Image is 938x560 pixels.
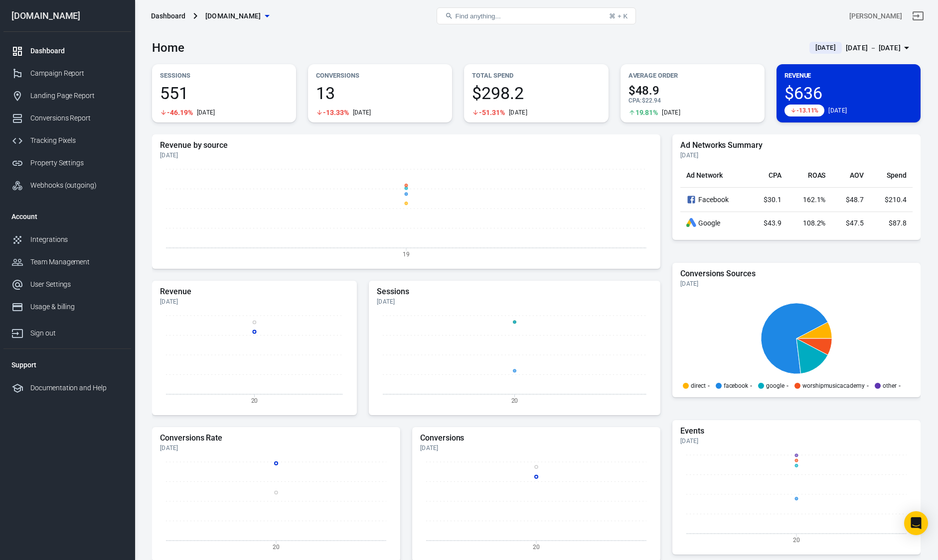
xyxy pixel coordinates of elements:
[3,85,131,107] a: Landing Page Report
[160,140,652,150] h5: Revenue by source
[30,257,123,267] div: Team Management
[883,383,897,389] p: other
[680,163,749,188] th: Ad Network
[353,109,371,116] div: [DATE]
[724,383,749,389] p: facebook
[30,113,123,123] div: Conversions Report
[160,444,392,452] div: [DATE]
[796,108,819,113] span: -13.11%
[251,397,258,404] tspan: 20
[152,41,184,55] h3: Home
[437,7,636,24] button: Find anything...⌘ + K
[680,140,913,150] h5: Ad Networks Summary
[609,12,627,20] div: ⌘ + K
[766,383,784,389] p: google
[273,543,280,550] tspan: 20
[30,383,123,393] div: Documentation and Help
[680,426,913,436] h5: Events
[899,383,901,389] span: -
[708,383,710,389] span: -
[846,219,864,227] span: $47.5
[662,109,680,116] div: [DATE]
[750,383,752,389] span: -
[30,279,123,290] div: User Settings
[30,68,123,79] div: Campaign Report
[3,174,131,197] a: Webhooks (outgoing)
[316,70,444,81] p: Conversions
[3,40,131,62] a: Dashboard
[680,280,913,288] div: [DATE]
[30,328,123,338] div: Sign out
[3,251,131,273] a: Team Management
[377,287,652,297] h5: Sessions
[889,219,907,227] span: $87.8
[749,163,787,188] th: CPA
[30,158,123,168] div: Property Settings
[691,383,706,389] p: direct
[197,109,215,116] div: [DATE]
[680,151,913,159] div: [DATE]
[786,383,788,389] span: -
[3,318,131,344] a: Sign out
[828,107,847,114] div: [DATE]
[784,85,913,102] span: $636
[472,85,600,102] span: $298.2
[904,511,928,535] div: Open Intercom Messenger
[811,43,840,53] span: [DATE]
[635,109,658,116] span: 19.81%
[30,135,123,146] div: Tracking Pixels
[403,250,410,257] tspan: 19
[30,91,123,101] div: Landing Page Report
[160,298,349,306] div: [DATE]
[803,219,826,227] span: 108.2%
[870,163,913,188] th: Spend
[686,194,743,206] div: Facebook
[160,433,392,443] h5: Conversions Rate
[628,70,757,81] p: Average Order
[323,109,349,116] span: -13.33%
[906,4,930,28] a: Sign out
[30,46,123,56] div: Dashboard
[509,109,527,116] div: [DATE]
[30,180,123,191] div: Webhooks (outgoing)
[160,70,288,81] p: Sessions
[628,97,642,104] span: CPA :
[3,228,131,251] a: Integrations
[686,218,743,228] div: Google
[787,163,832,188] th: ROAS
[846,42,901,54] div: [DATE] － [DATE]
[793,536,800,543] tspan: 20
[784,70,913,81] p: Revenue
[30,302,123,312] div: Usage & billing
[3,353,131,377] li: Support
[686,194,696,206] svg: Facebook Ads
[160,287,349,297] h5: Revenue
[3,152,131,174] a: Property Settings
[3,129,131,152] a: Tracking Pixels
[802,383,865,389] p: worshipmusicacademy
[867,383,869,389] span: -
[628,85,757,97] span: $48.9
[3,205,131,228] li: Account
[849,11,902,21] div: Account id: CdSpVoDX
[686,218,696,228] div: Google Ads
[803,196,826,204] span: 162.1%
[885,196,907,204] span: $210.4
[680,269,913,279] h5: Conversions Sources
[3,107,131,129] a: Conversions Report
[3,273,131,296] a: User Settings
[455,12,500,20] span: Find anything...
[160,151,652,159] div: [DATE]
[511,397,518,404] tspan: 20
[377,298,652,306] div: [DATE]
[167,109,193,116] span: -46.19%
[160,85,288,102] span: 551
[479,109,505,116] span: -51.31%
[3,11,131,20] div: [DOMAIN_NAME]
[764,196,782,204] span: $30.1
[680,437,913,445] div: [DATE]
[846,196,864,204] span: $48.7
[764,219,782,227] span: $43.9
[30,234,123,245] div: Integrations
[201,7,273,25] button: [DOMAIN_NAME]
